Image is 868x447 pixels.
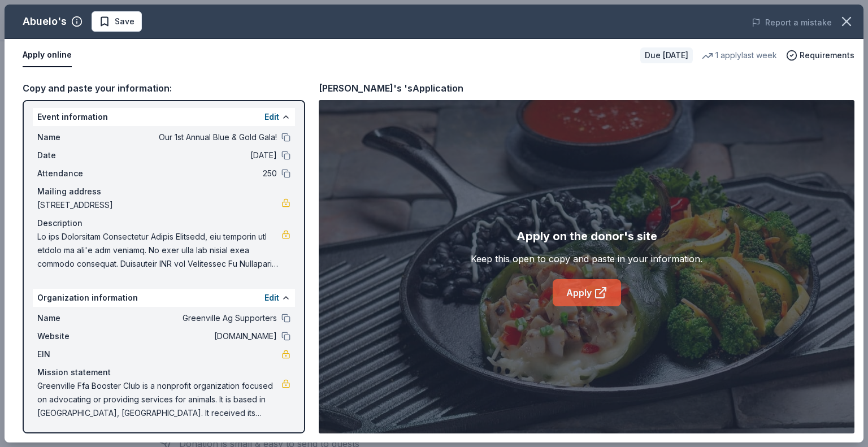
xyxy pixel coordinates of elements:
[113,167,277,180] span: 250
[37,366,290,379] div: Mission statement
[517,227,657,245] div: Apply on the donor's site
[752,16,832,29] button: Report a mistake
[553,279,621,306] a: Apply
[113,149,277,162] span: [DATE]
[702,49,777,62] div: 1 apply last week
[23,44,72,67] button: Apply online
[23,81,305,96] div: Copy and paste your information:
[264,110,279,124] button: Edit
[37,131,113,144] span: Name
[92,11,142,32] button: Save
[471,252,702,266] div: Keep this open to copy and paste in your information.
[640,47,693,63] div: Due [DATE]
[37,167,113,180] span: Attendance
[800,49,854,62] span: Requirements
[37,348,113,361] span: EIN
[33,108,295,126] div: Event information
[37,216,290,230] div: Description
[37,379,281,420] span: Greenville Ffa Booster Club is a nonprofit organization focused on advocating or providing servic...
[37,230,281,271] span: Lo ips Dolorsitam Consectetur Adipis Elitsedd, eiu temporin utl etdolo ma ali'e adm veniamq. No e...
[37,185,290,198] div: Mailing address
[115,15,134,28] span: Save
[319,81,463,96] div: [PERSON_NAME]'s 's Application
[113,131,277,144] span: Our 1st Annual Blue & Gold Gala!
[264,291,279,305] button: Edit
[37,149,113,162] span: Date
[786,49,854,62] button: Requirements
[113,311,277,325] span: Greenville Ag Supporters
[23,12,67,31] div: Abuelo's
[33,289,295,307] div: Organization information
[37,329,113,343] span: Website
[37,198,281,212] span: [STREET_ADDRESS]
[37,311,113,325] span: Name
[113,329,277,343] span: [DOMAIN_NAME]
